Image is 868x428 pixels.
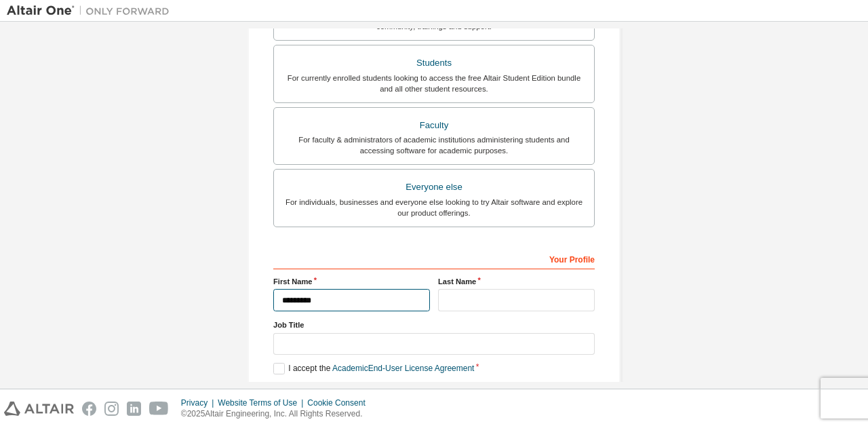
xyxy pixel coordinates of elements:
[7,4,176,18] img: Altair One
[438,276,595,287] label: Last Name
[273,319,595,330] label: Job Title
[332,364,474,373] a: Academic End-User License Agreement
[273,363,474,374] label: I accept the
[282,134,586,156] div: For faculty & administrators of academic institutions administering students and accessing softwa...
[82,402,96,416] img: facebook.svg
[282,197,586,218] div: For individuals, businesses and everyone else looking to try Altair software and explore our prod...
[282,116,586,135] div: Faculty
[273,248,595,269] div: Your Profile
[104,402,119,416] img: instagram.svg
[307,397,373,408] div: Cookie Consent
[181,397,218,408] div: Privacy
[4,402,74,416] img: altair_logo.svg
[282,178,586,197] div: Everyone else
[273,276,430,287] label: First Name
[282,73,586,94] div: For currently enrolled students looking to access the free Altair Student Edition bundle and all ...
[218,397,307,408] div: Website Terms of Use
[282,54,586,73] div: Students
[127,402,141,416] img: linkedin.svg
[181,408,374,420] p: © 2025 Altair Engineering, Inc. All Rights Reserved.
[149,402,169,416] img: youtube.svg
